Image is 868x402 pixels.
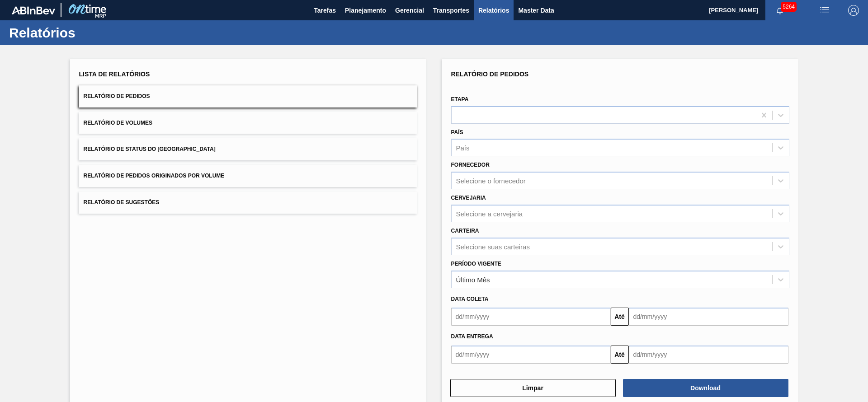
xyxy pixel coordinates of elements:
[345,5,386,16] span: Planejamento
[395,5,424,16] span: Gerencial
[12,6,55,14] img: TNhmsLtSVTkK8tSr43FrP2fwEKptu5GPRR3wAAAABJRU5ErkJggg==
[629,308,788,326] input: dd/mm/yyyy
[450,379,616,397] button: Limpar
[451,96,469,103] label: Etapa
[314,5,336,16] span: Tarefas
[79,165,417,187] button: Relatório de Pedidos Originados por Volume
[84,120,152,126] span: Relatório de Volumes
[456,243,530,250] div: Selecione suas carteiras
[9,28,170,38] h1: Relatórios
[79,112,417,134] button: Relatório de Volumes
[518,5,554,16] span: Master Data
[79,192,417,214] button: Relatório de Sugestões
[84,173,225,179] span: Relatório de Pedidos Originados por Volume
[611,308,629,326] button: Até
[623,379,788,397] button: Download
[456,276,490,283] div: Último Mês
[451,228,479,234] label: Carteira
[451,195,486,201] label: Cervejaria
[451,70,529,78] span: Relatório de Pedidos
[451,346,611,364] input: dd/mm/yyyy
[765,4,794,17] button: Notificações
[456,177,526,185] div: Selecione o fornecedor
[451,162,490,168] label: Fornecedor
[781,2,797,12] span: 5264
[451,261,501,267] label: Período Vigente
[451,333,493,340] span: Data entrega
[79,70,150,78] span: Lista de Relatórios
[451,296,489,302] span: Data coleta
[79,138,417,160] button: Relatório de Status do [GEOGRAPHIC_DATA]
[478,5,509,16] span: Relatórios
[611,346,629,364] button: Até
[79,85,417,108] button: Relatório de Pedidos
[819,5,830,16] img: userActions
[451,308,611,326] input: dd/mm/yyyy
[84,93,150,99] span: Relatório de Pedidos
[456,210,523,217] div: Selecione a cervejaria
[456,144,470,152] div: País
[433,5,469,16] span: Transportes
[84,199,160,206] span: Relatório de Sugestões
[629,346,788,364] input: dd/mm/yyyy
[848,5,859,16] img: Logout
[451,129,463,136] label: País
[84,146,216,152] span: Relatório de Status do [GEOGRAPHIC_DATA]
